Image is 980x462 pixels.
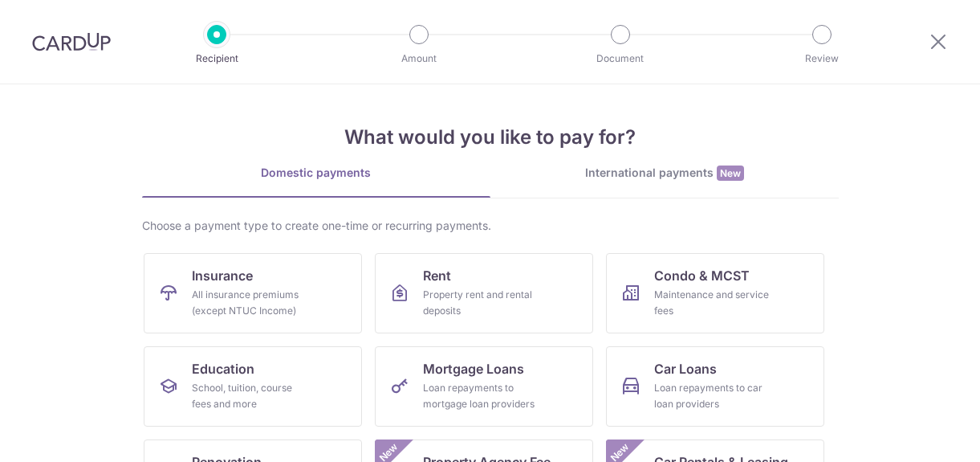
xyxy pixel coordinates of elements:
a: Mortgage LoansLoan repayments to mortgage loan providers [375,346,593,427]
h4: What would you like to pay for? [142,123,839,152]
span: Car Loans [654,359,717,378]
div: School, tuition, course fees and more [192,380,307,412]
div: Choose a payment type to create one-time or recurring payments. [142,218,839,234]
a: Condo & MCSTMaintenance and service fees [606,253,824,333]
p: Document [561,51,680,67]
a: InsuranceAll insurance premiums (except NTUC Income) [144,253,362,333]
p: Amount [360,51,478,67]
div: All insurance premiums (except NTUC Income) [192,287,307,319]
span: Condo & MCST [654,266,750,285]
span: Rent [423,266,451,285]
span: Education [192,359,254,378]
div: Maintenance and service fees [654,287,770,319]
a: RentProperty rent and rental deposits [375,253,593,333]
a: Car LoansLoan repayments to car loan providers [606,346,824,427]
div: Loan repayments to mortgage loan providers [423,380,539,412]
span: Insurance [192,266,253,285]
div: Loan repayments to car loan providers [654,380,770,412]
div: Domestic payments [142,165,490,181]
img: CardUp [32,32,111,51]
span: New [717,166,744,181]
span: Mortgage Loans [423,359,524,378]
div: International payments [490,165,839,182]
a: EducationSchool, tuition, course fees and more [144,346,362,427]
p: Recipient [157,51,276,67]
div: Property rent and rental deposits [423,287,539,319]
p: Review [762,51,881,67]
